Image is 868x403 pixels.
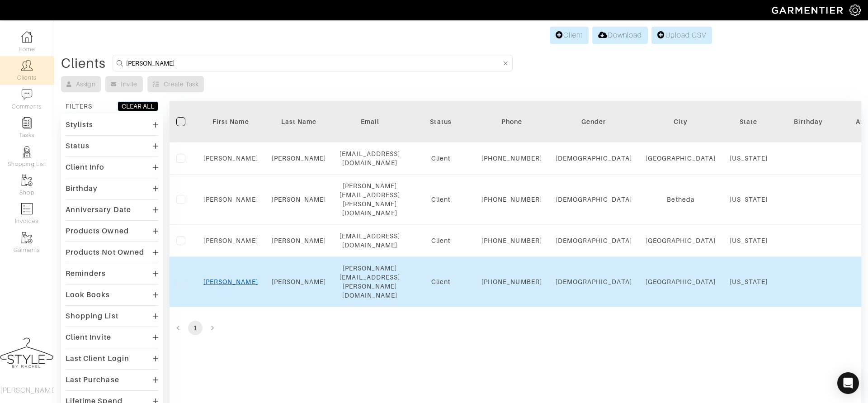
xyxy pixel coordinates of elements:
th: Toggle SortBy [265,101,333,142]
img: garments-icon-b7da505a4dc4fd61783c78ac3ca0ef83fa9d6f193b1c9dc38574b1d14d53ca28.png [21,175,33,186]
img: reminder-icon-8004d30b9f0a5d33ae49ab947aed9ed385cf756f9e5892f1edd6e32f2345188e.png [21,117,33,128]
div: [DEMOGRAPHIC_DATA] [556,154,632,163]
a: Client [550,27,589,44]
img: comment-icon-a0a6a9ef722e966f86d9cbdc48e553b5cf19dbc54f86b18d962a5391bc8f6eb6.png [21,89,33,100]
div: [PHONE_NUMBER] [481,277,542,286]
div: Clients [61,59,106,68]
a: Download [592,27,648,44]
div: [GEOGRAPHIC_DATA] [646,154,716,163]
div: FILTERS [66,102,92,111]
div: City [646,117,716,126]
button: CLEAR ALL [118,101,158,111]
div: [US_STATE] [730,195,768,204]
img: garmentier-logo-header-white-b43fb05a5012e4ada735d5af1a66efaba907eab6374d6393d1fbf88cb4ef424d.png [767,2,849,18]
nav: pagination navigation [170,321,861,335]
div: State [730,117,768,126]
th: Toggle SortBy [774,101,842,142]
a: [PERSON_NAME] [272,278,326,285]
div: Shopping List [66,312,118,321]
div: Last Client Login [66,354,129,363]
div: Reminders [66,269,106,278]
div: Phone [481,117,542,126]
div: [DEMOGRAPHIC_DATA] [556,236,632,245]
div: First Name [203,117,258,126]
img: garments-icon-b7da505a4dc4fd61783c78ac3ca0ef83fa9d6f193b1c9dc38574b1d14d53ca28.png [21,232,33,243]
a: [PERSON_NAME] [272,155,326,162]
th: Toggle SortBy [549,101,639,142]
div: Gender [556,117,632,126]
img: orders-icon-0abe47150d42831381b5fb84f609e132dff9fe21cb692f30cb5eec754e2cba89.png [21,203,33,214]
div: [PERSON_NAME][EMAIL_ADDRESS][PERSON_NAME][DOMAIN_NAME] [340,181,400,218]
a: [PERSON_NAME] [203,278,258,285]
div: [US_STATE] [730,154,768,163]
div: Open Intercom Messenger [837,372,859,394]
div: Last Purchase [66,375,119,384]
div: Anniversary Date [66,205,131,214]
div: [US_STATE] [730,236,768,245]
img: clients-icon-6bae9207a08558b7cb47a8932f037763ab4055f8c8b6bfacd5dc20c3e0201464.png [21,60,33,71]
div: [PERSON_NAME][EMAIL_ADDRESS][PERSON_NAME][DOMAIN_NAME] [340,264,400,300]
div: [PHONE_NUMBER] [481,236,542,245]
div: [EMAIL_ADDRESS][DOMAIN_NAME] [340,149,400,167]
img: dashboard-icon-dbcd8f5a0b271acd01030246c82b418ddd0df26cd7fceb0bd07c9910d44c42f6.png [21,31,33,43]
div: Birthday [66,184,98,193]
div: Email [340,117,400,126]
div: Client [414,236,468,245]
div: Look Books [66,290,110,299]
div: Stylists [66,120,93,129]
div: Last Name [272,117,326,126]
img: stylists-icon-eb353228a002819b7ec25b43dbf5f0378dd9e0616d9560372ff212230b889e62.png [21,146,33,157]
div: [PHONE_NUMBER] [481,195,542,204]
input: Search by name, email, phone, city, or state [126,57,501,69]
div: [GEOGRAPHIC_DATA] [646,277,716,286]
a: Upload CSV [651,27,712,44]
div: Status [414,117,468,126]
div: [PHONE_NUMBER] [481,154,542,163]
div: [DEMOGRAPHIC_DATA] [556,195,632,204]
div: CLEAR ALL [122,102,154,111]
div: Status [66,142,90,151]
div: Birthday [781,117,835,126]
div: [DEMOGRAPHIC_DATA] [556,277,632,286]
div: Products Not Owned [66,248,144,257]
div: Client [414,195,468,204]
img: gear-icon-white-bd11855cb880d31180b6d7d6211b90ccbf57a29d726f0c71d8c61bd08dd39cc2.png [849,5,861,16]
div: Client [414,277,468,286]
a: [PERSON_NAME] [272,196,326,203]
div: [GEOGRAPHIC_DATA] [646,236,716,245]
a: [PERSON_NAME] [203,155,258,162]
div: Client [414,154,468,163]
button: page 1 [188,321,203,335]
div: Products Owned [66,227,129,236]
a: [PERSON_NAME] [203,196,258,203]
div: Betheda [646,195,716,204]
a: [PERSON_NAME] [272,237,326,244]
th: Toggle SortBy [197,101,265,142]
div: [EMAIL_ADDRESS][DOMAIN_NAME] [340,232,400,250]
div: [US_STATE] [730,277,768,286]
th: Toggle SortBy [407,101,475,142]
div: Client Info [66,163,105,172]
a: [PERSON_NAME] [203,237,258,244]
div: Client Invite [66,333,111,342]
